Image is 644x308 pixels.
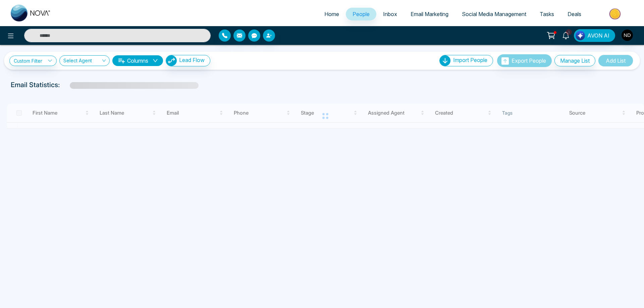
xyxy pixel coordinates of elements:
img: Lead Flow [166,55,177,66]
span: Social Media Management [462,11,526,17]
span: Import People [453,57,487,63]
span: 3 [566,29,572,35]
a: Custom Filter [9,56,57,66]
a: Inbox [376,8,404,20]
span: Tasks [540,11,554,17]
button: Export People [497,54,552,67]
a: Lead FlowLead Flow [163,55,210,66]
span: Deals [568,11,581,17]
span: down [153,58,158,63]
img: Lead Flow [576,31,585,40]
a: Tasks [533,8,561,20]
span: Export People [512,57,546,64]
span: Lead Flow [179,57,205,63]
span: People [353,11,370,17]
a: People [346,8,376,20]
a: Deals [561,8,588,20]
span: Inbox [383,11,397,17]
span: Email Marketing [411,11,448,17]
button: Columnsdown [112,55,163,66]
button: AVON AI [574,29,615,42]
img: User Avatar [622,29,633,41]
button: Lead Flow [166,55,210,66]
img: Market-place.gif [591,6,640,21]
span: AVON AI [587,32,609,40]
a: Email Marketing [404,8,455,20]
span: Home [324,11,339,17]
img: Nova CRM Logo [11,5,51,21]
p: Email Statistics: [11,80,60,90]
button: Manage List [554,55,595,66]
a: 3 [558,29,574,41]
a: Social Media Management [455,8,533,20]
a: Home [318,8,346,20]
